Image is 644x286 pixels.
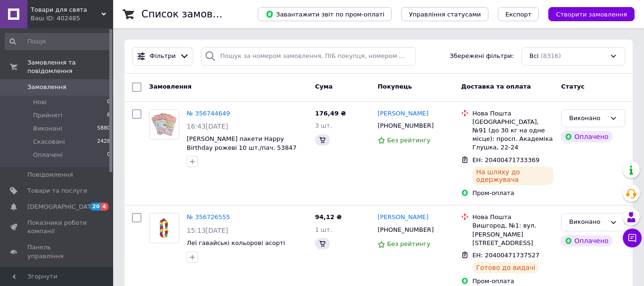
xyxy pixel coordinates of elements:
a: Леї гавайські кольорові асорті [187,239,285,246]
span: 176,49 ₴ [315,110,346,117]
img: Фото товару [149,213,179,243]
span: 3 шт. [315,122,332,129]
div: Виконано [569,217,606,227]
div: Нова Пошта [472,109,553,118]
span: 4 [101,203,108,211]
span: 8 [107,111,110,120]
span: Товари для свята [31,6,101,14]
button: Завантажити звіт по пром-оплаті [258,7,392,21]
button: Експорт [498,7,539,21]
span: Прийняті [33,111,62,120]
span: 0 [107,98,110,106]
span: 16:43[DATE] [187,123,228,130]
span: Без рейтингу [387,240,430,247]
div: Виконано [569,114,606,123]
button: Створити замовлення [548,7,635,21]
span: Статус [561,83,585,90]
button: Чат з покупцем [623,229,642,247]
div: Вишгород, №1: вул. [PERSON_NAME][STREET_ADDRESS] [472,221,553,247]
span: 94,12 ₴ [315,213,342,221]
span: Замовлення [149,83,191,90]
span: 5880 [97,124,110,133]
div: Готово до видачі [472,262,539,273]
span: Cума [315,83,332,90]
img: Фото товару [149,110,179,139]
span: Панель управління [27,243,87,260]
a: Створити замовлення [539,10,635,17]
div: [PHONE_NUMBER] [376,120,436,132]
span: Доставка та оплата [461,83,531,90]
a: № 356726555 [187,213,230,221]
span: Завантажити звіт по пром-оплаті [265,10,384,18]
span: Показники роботи компанії [27,219,87,236]
span: 20 [90,203,101,211]
span: Збережені фільтри: [450,52,514,61]
div: [GEOGRAPHIC_DATA], №91 (до 30 кг на одне місце): просп. Академіка Глушка, 22-24 [472,118,553,152]
span: Замовлення [27,83,66,91]
div: Оплачено [561,131,612,142]
span: 1 шт. [315,226,332,233]
a: № 356744649 [187,110,230,117]
h1: Список замовлень [141,8,237,20]
a: Фото товару [149,109,179,139]
div: На шляху до одержувача [472,166,553,185]
span: Експорт [505,11,532,18]
span: Без рейтингу [387,137,430,144]
button: Управління статусами [401,7,488,21]
span: Оплачені [33,151,63,159]
span: Створити замовлення [556,11,627,18]
span: 2428 [97,138,110,146]
div: Ваш ID: 402485 [31,14,113,23]
div: [PHONE_NUMBER] [376,224,436,236]
a: [PERSON_NAME] [378,109,429,118]
div: Пром-оплата [472,189,553,197]
span: 0 [107,151,110,159]
span: Покупець [378,83,412,90]
span: Повідомлення [27,171,73,179]
a: [PERSON_NAME] [378,213,429,222]
span: ЕН: 20400471737527 [472,252,539,259]
span: Замовлення та повідомлення [27,58,113,75]
span: Нові [33,98,47,106]
input: Пошук [5,33,111,50]
span: Фільтри [150,52,176,61]
span: Управління статусами [409,11,481,18]
div: Пром-оплата [472,277,553,286]
a: Фото товару [149,213,179,243]
span: Товари та послуги [27,187,87,195]
span: Виконані [33,124,62,133]
span: Всі [529,52,539,61]
span: ЕН: 20400471733369 [472,156,539,163]
span: (8316) [541,52,561,59]
span: 15:13[DATE] [187,227,228,234]
span: Скасовані [33,138,65,146]
div: Оплачено [561,235,612,246]
a: [PERSON_NAME] пакети Happy Birthday рожеві 10 шт./пач. 53847 [187,135,297,151]
span: [DEMOGRAPHIC_DATA] [27,203,97,211]
input: Пошук за номером замовлення, ПІБ покупця, номером телефону, Email, номером накладної [201,47,416,65]
div: Нова Пошта [472,213,553,221]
